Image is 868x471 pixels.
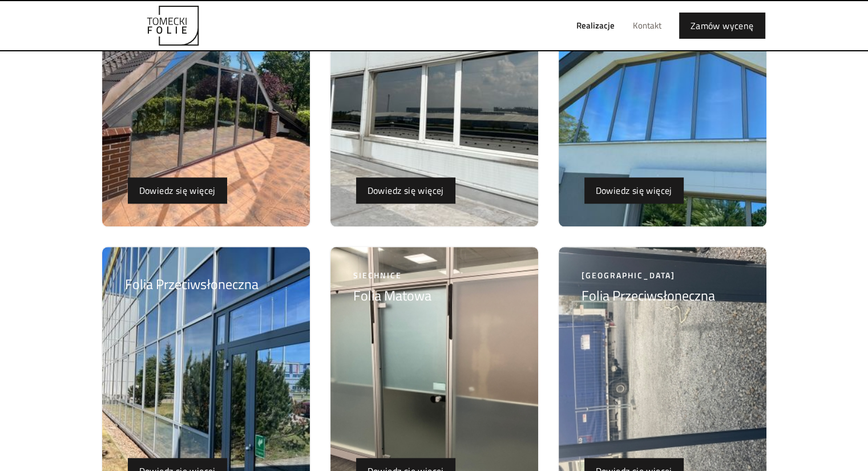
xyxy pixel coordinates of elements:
[353,287,431,304] h5: Folia Matowa
[679,13,765,39] a: Zamów wycenę
[584,177,684,204] a: Dowiedz się więcej
[353,270,431,310] a: SiechniceFolia Matowa
[582,270,715,310] a: [GEOGRAPHIC_DATA]Folia Przeciwsłoneczna
[356,177,455,204] a: Dowiedz się więcej
[624,7,671,44] a: Kontakt
[353,270,431,281] div: Siechnice
[582,270,715,281] div: [GEOGRAPHIC_DATA]
[125,275,259,293] h5: Folia Przeciwsłoneczna
[582,287,715,304] h5: Folia Przeciwsłoneczna
[125,270,259,298] a: Folia Przeciwsłoneczna
[567,7,624,44] a: Realizacje
[128,177,227,204] a: Dowiedz się więcej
